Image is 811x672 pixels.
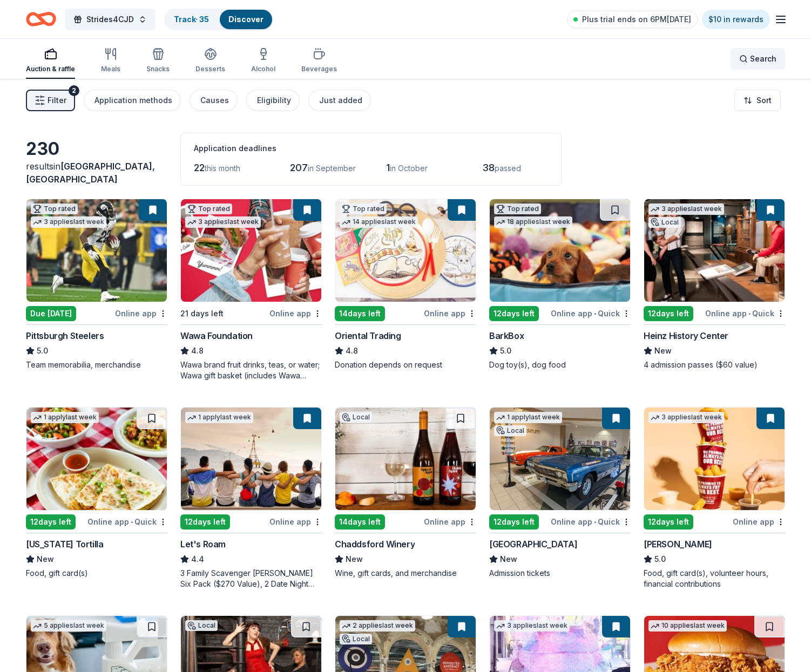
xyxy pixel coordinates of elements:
[180,568,322,589] div: 3 Family Scavenger [PERSON_NAME] Six Pack ($270 Value), 2 Date Night Scavenger [PERSON_NAME] Two ...
[26,6,56,32] a: Home
[644,538,712,551] div: [PERSON_NAME]
[335,306,385,321] div: 14 days left
[26,538,103,551] div: [US_STATE] Tortilla
[37,553,54,566] span: New
[26,407,167,579] a: Image for California Tortilla1 applylast week12days leftOnline app•Quick[US_STATE] TortillaNewFoo...
[644,199,785,370] a: Image for Heinz History Center3 applieslast weekLocal12days leftOnline app•QuickHeinz History Cen...
[194,162,205,173] span: 22
[269,307,322,320] div: Online app
[489,407,631,579] a: Image for AACA Museum1 applylast weekLocal12days leftOnline app•Quick[GEOGRAPHIC_DATA]NewAdmissio...
[191,553,204,566] span: 4.4
[335,407,476,579] a: Image for Chaddsford WineryLocal14days leftOnline appChaddsford WineryNewWine, gift cards, and me...
[386,162,390,173] span: 1
[308,164,356,173] span: in September
[94,94,172,107] div: Application methods
[489,568,631,579] div: Admission tickets
[551,515,631,528] div: Online app Quick
[346,553,363,566] span: New
[301,65,337,73] div: Beverages
[489,199,631,370] a: Image for BarkBoxTop rated18 applieslast week12days leftOnline app•QuickBarkBox5.0Dog toy(s), dog...
[489,538,577,551] div: [GEOGRAPHIC_DATA]
[26,161,155,185] span: [GEOGRAPHIC_DATA], [GEOGRAPHIC_DATA]
[101,43,120,79] button: Meals
[180,514,230,530] div: 12 days left
[31,412,99,423] div: 1 apply last week
[748,309,751,318] span: •
[251,65,275,73] div: Alcohol
[335,538,415,551] div: Chaddsford Winery
[195,65,225,73] div: Desserts
[308,90,371,111] button: Just added
[648,620,727,632] div: 10 applies last week
[494,203,541,214] div: Top rated
[26,359,167,370] div: Team memorabilia, merchandise
[482,162,495,173] span: 38
[180,329,253,342] div: Wawa Foundation
[257,94,291,107] div: Eligibility
[390,164,428,173] span: in October
[205,164,240,173] span: this month
[756,94,772,107] span: Sort
[31,620,106,632] div: 5 applies last week
[654,553,666,566] span: 5.0
[489,359,631,370] div: Dog toy(s), dog food
[335,514,385,530] div: 14 days left
[65,9,156,30] button: Strides4CJD
[424,307,476,320] div: Online app
[48,94,66,107] span: Filter
[648,217,681,228] div: Local
[648,412,724,423] div: 3 applies last week
[424,515,476,528] div: Online app
[164,9,273,30] button: Track· 35Discover
[644,306,693,321] div: 12 days left
[180,199,322,381] a: Image for Wawa FoundationTop rated3 applieslast week21 days leftOnline appWawa Foundation4.8Wawa ...
[500,553,517,566] span: New
[86,13,134,26] span: Strides4CJD
[335,329,401,342] div: Oriental Trading
[115,307,167,320] div: Online app
[654,344,672,357] span: New
[335,359,476,370] div: Donation depends on request
[644,408,785,510] img: Image for Sheetz
[180,307,224,320] div: 21 days left
[31,216,106,228] div: 3 applies last week
[490,199,630,302] img: Image for BarkBox
[200,94,229,107] div: Causes
[84,90,181,111] button: Application methods
[180,538,226,551] div: Let's Roam
[181,408,321,510] img: Image for Let's Roam
[644,407,785,589] a: Image for Sheetz3 applieslast week12days leftOnline app[PERSON_NAME]5.0Food, gift card(s), volunt...
[490,408,630,510] img: Image for AACA Museum
[180,407,322,589] a: Image for Let's Roam1 applylast week12days leftOnline appLet's Roam4.43 Family Scavenger [PERSON_...
[69,85,79,96] div: 2
[340,634,372,644] div: Local
[335,408,476,510] img: Image for Chaddsford Winery
[644,199,785,302] img: Image for Heinz History Center
[340,620,415,632] div: 2 applies last week
[146,43,170,79] button: Snacks
[489,329,524,342] div: BarkBox
[734,90,781,111] button: Sort
[648,203,724,215] div: 3 applies last week
[87,515,167,528] div: Online app Quick
[335,568,476,579] div: Wine, gift cards, and merchandise
[594,518,596,526] span: •
[551,307,631,320] div: Online app Quick
[335,199,476,302] img: Image for Oriental Trading
[340,203,387,214] div: Top rated
[494,425,526,436] div: Local
[702,10,770,29] a: $10 in rewards
[340,216,418,228] div: 14 applies last week
[319,94,362,107] div: Just added
[191,344,204,357] span: 4.8
[26,160,167,186] div: results
[26,329,104,342] div: Pittsburgh Steelers
[269,515,322,528] div: Online app
[185,412,253,423] div: 1 apply last week
[131,518,133,526] span: •
[246,90,300,111] button: Eligibility
[705,307,785,320] div: Online app Quick
[180,359,322,381] div: Wawa brand fruit drinks, teas, or water; Wawa gift basket (includes Wawa products and coupons)
[194,142,548,155] div: Application deadlines
[26,306,76,321] div: Due [DATE]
